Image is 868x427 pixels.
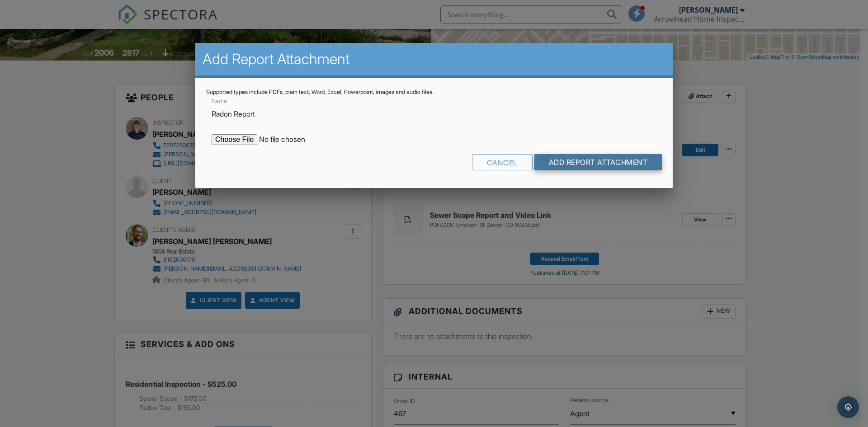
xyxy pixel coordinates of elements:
label: Name [212,97,227,105]
div: Supported types include PDFs, plain text, Word, Excel, Powerpoint, images and audio files. [206,89,662,96]
div: Open Intercom Messenger [837,396,859,418]
h2: Add Report Attachment [203,50,665,68]
input: Add Report Attachment [534,154,662,170]
div: Cancel [472,154,533,170]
